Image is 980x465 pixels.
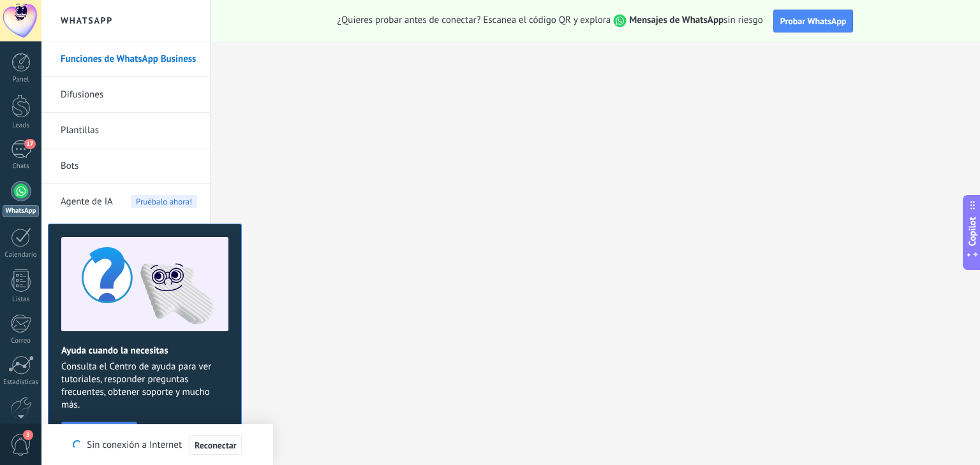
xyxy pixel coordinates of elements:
[61,148,197,184] a: Bots
[189,435,242,455] button: Reconectar
[41,184,210,219] li: Agente de IA
[780,15,847,27] span: Probar WhatsApp
[966,217,979,247] span: Copilot
[23,430,33,440] span: 3
[61,184,113,220] span: Agente de IA
[24,139,35,149] span: 17
[3,296,40,304] div: Listas
[41,113,210,148] li: Plantillas
[3,162,40,171] div: Chats
[195,441,237,450] span: Reconectar
[41,41,210,77] li: Funciones de WhatsApp Business
[773,10,854,32] button: Probar WhatsApp
[61,41,197,77] a: Funciones de WhatsApp Business
[61,345,228,357] h2: Ayuda cuando la necesitas
[61,77,197,113] a: Difusiones
[3,76,40,84] div: Panel
[61,113,197,148] a: Plantillas
[61,422,137,445] button: Ir al Help Center
[3,251,40,259] div: Calendario
[41,77,210,113] li: Difusiones
[3,205,39,217] div: WhatsApp
[3,337,40,345] div: Correo
[131,195,197,208] span: Pruébalo ahora!
[3,378,40,387] div: Estadísticas
[61,184,197,220] a: Agente de IAPruébalo ahora!
[61,361,228,411] span: Consulta el Centro de ayuda para ver tutoriales, responder preguntas frecuentes, obtener soporte ...
[3,122,40,130] div: Leads
[41,148,210,184] li: Bots
[629,14,724,26] strong: Mensajes de WhatsApp
[73,434,241,455] div: Sin conexión a Internet
[338,14,763,27] span: ¿Quieres probar antes de conectar? Escanea el código QR y explora sin riesgo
